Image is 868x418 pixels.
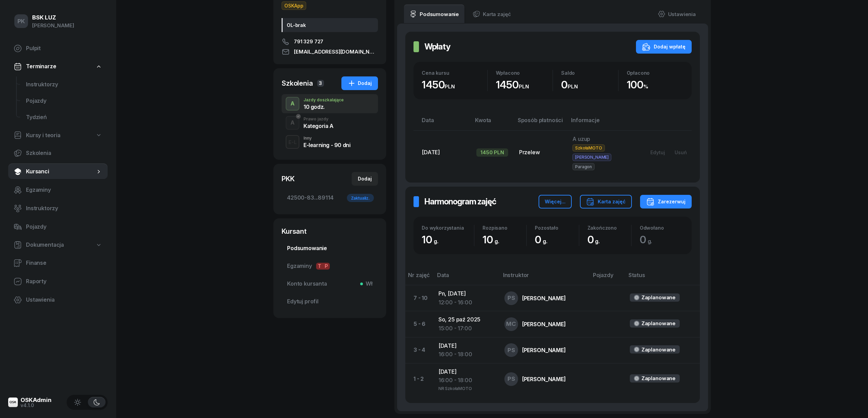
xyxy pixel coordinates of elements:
[494,238,499,245] small: g.
[433,337,499,363] td: [DATE]
[496,70,553,76] div: Wpłacono
[303,98,344,102] div: Jazdy doszkalające
[561,70,618,76] div: Saldo
[522,347,566,353] div: [PERSON_NAME]
[26,277,102,286] span: Raporty
[26,62,56,71] span: Terminarze
[282,132,378,152] button: E-LInnyE-learning - 90 dni
[21,397,52,403] div: OSKAdmin
[26,113,102,122] span: Tydzień
[26,241,64,249] span: Dokumentacja
[572,154,611,161] span: [PERSON_NAME]
[507,295,515,301] span: PS
[26,44,102,53] span: Pulpit
[476,148,508,157] div: 1450 PLN
[282,78,313,88] div: Szkolenia
[303,123,334,129] div: Kategoria A
[424,196,496,207] h2: Harmonogram zajęć
[341,76,378,90] button: Dodaj
[405,363,433,395] td: 1 - 2
[640,233,656,246] span: 0
[506,321,516,327] span: MC
[282,276,378,292] a: Konto kursantaWł
[433,271,499,285] th: Data
[303,136,350,140] div: Inny
[434,238,438,245] small: g.
[17,18,25,24] span: PK
[8,59,108,74] a: Terminarze
[589,271,624,285] th: Pojazdy
[522,376,566,382] div: [PERSON_NAME]
[8,219,108,235] a: Pojazdy
[675,149,687,155] div: Usuń
[288,117,297,129] div: A
[422,233,442,246] span: 10
[21,76,108,93] a: Instruktorzy
[8,145,108,161] a: Szkolenia
[32,21,74,30] div: [PERSON_NAME]
[641,374,676,383] div: Zaplanowane
[282,1,306,10] button: OSKApp
[282,38,378,46] a: 791 329 727
[636,40,692,54] button: Dodaj wpłatę
[471,116,514,130] th: Kwota
[8,237,108,253] a: Dokumentacja
[282,258,378,274] a: EgzaminyTP
[507,347,515,353] span: PS
[303,142,350,148] div: E-learning - 90 dni
[405,311,433,337] td: 5 - 6
[26,204,102,213] span: Instruktorzy
[303,117,334,121] div: Prawo jazdy
[26,97,102,105] span: Pojazdy
[286,138,299,146] div: E-L
[8,40,108,57] a: Pulpit
[422,78,487,91] div: 1450
[580,195,632,208] button: Karta zajęć
[8,273,108,290] a: Raporty
[287,244,372,253] span: Podsumowanie
[317,80,324,87] span: 3
[282,190,378,206] a: 42500-83...89114Zaktualiz.
[543,238,547,245] small: g.
[648,238,652,245] small: g.
[286,116,299,130] button: A
[438,298,493,307] div: 12:00 - 16:00
[287,297,372,306] span: Edytuj profil
[670,147,692,158] button: Usuń
[646,147,670,158] button: Edytuj
[640,225,683,231] div: Odwołano
[507,376,515,382] span: PS
[561,78,618,91] div: 0
[348,79,372,87] div: Dodaj
[21,403,52,408] div: v4.1.0
[586,198,626,206] div: Karta zajęć
[496,78,553,91] div: 1450
[627,78,684,91] div: 100
[483,233,502,246] span: 10
[514,116,567,130] th: Sposób płatności
[438,385,493,391] div: NR SzkołaMOTO
[640,195,692,208] button: Zarezerwuj
[282,293,378,310] a: Edytuj profil
[21,109,108,126] a: Tydzień
[405,337,433,363] td: 3 - 4
[641,319,676,328] div: Zaplanowane
[286,97,299,111] button: A
[282,227,378,236] div: Kursant
[422,149,440,156] span: [DATE]
[282,113,378,132] button: APrawo jazdyKategoria A
[568,83,578,90] small: PLN
[8,163,108,180] a: Kursanci
[347,194,374,202] div: Zaktualiz.
[286,135,299,149] button: E-L
[352,172,378,186] button: Dodaj
[26,222,102,231] span: Pojazdy
[646,198,686,206] div: Zarezerwuj
[323,263,330,270] span: P
[287,262,372,271] span: Egzaminy
[358,175,372,183] div: Dodaj
[282,94,378,113] button: AJazdy doszkalające10 godz.
[26,186,102,194] span: Egzaminy
[522,296,566,301] div: [PERSON_NAME]
[642,43,686,51] div: Dodaj wpłatę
